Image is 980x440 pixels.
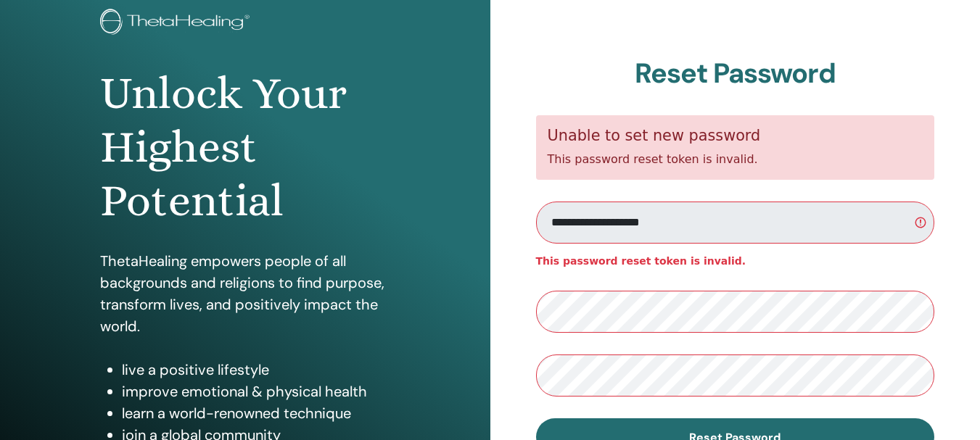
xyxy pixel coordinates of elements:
li: improve emotional & physical health [122,381,390,402]
div: This password reset token is invalid. [536,115,935,180]
h5: Unable to set new password [548,127,923,145]
h1: Unlock Your Highest Potential [100,67,390,228]
strong: This password reset token is invalid. [536,255,746,267]
li: learn a world-renowned technique [122,402,390,424]
p: ThetaHealing empowers people of all backgrounds and religions to find purpose, transform lives, a... [100,250,390,337]
li: live a positive lifestyle [122,359,390,381]
h2: Reset Password [536,57,935,91]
